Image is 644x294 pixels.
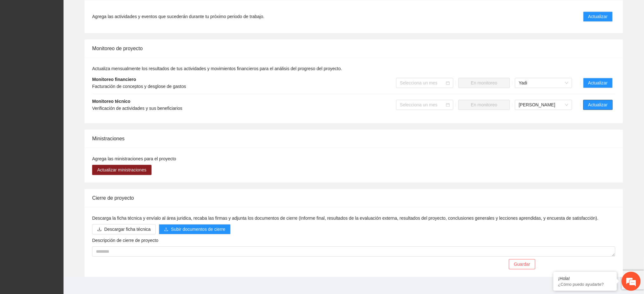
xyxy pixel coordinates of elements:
span: Yadi [519,78,568,88]
strong: Monitoreo financiero [92,77,136,82]
button: Guardar [509,259,535,269]
span: Verificación de actividades y sus beneficiarios [92,106,182,111]
span: calendar [446,81,450,85]
button: Actualizar [583,78,613,88]
textarea: Escriba su mensaje y pulse “Intro” [3,173,121,196]
label: Descripción de cierre de proyecto [92,237,159,244]
span: uploadSubir documentos de cierre [159,227,230,232]
span: download [97,227,102,232]
div: ¡Hola! [558,276,612,281]
span: Actualiza mensualmente los resultados de tus actividades y movimientos financieros para el anális... [92,66,342,71]
span: Facturación de conceptos y desglose de gastos [92,84,186,89]
span: calendar [446,103,450,107]
strong: Monitoreo técnico [92,99,131,104]
span: Guardar [514,261,530,268]
span: Agrega las ministraciones para el proyecto [92,156,176,161]
div: Ministraciones [92,130,615,148]
span: Cassandra [519,100,568,110]
span: Descarga la ficha técnica y envíalo al área juridica, recaba las firmas y adjunta los documentos ... [92,216,599,221]
div: Cierre de proyecto [92,189,615,207]
textarea: Descripción de cierre de proyecto [92,246,615,257]
span: Actualizar [588,79,608,86]
div: Monitoreo de proyecto [92,39,615,57]
span: upload [164,227,168,232]
span: Agrega las actividades y eventos que sucederán durante tu próximo periodo de trabajo. [92,13,264,20]
a: Actualizar ministraciones [92,167,152,172]
span: Subir documentos de cierre [171,226,225,233]
span: Descargar ficha técnica [104,226,151,233]
span: Actualizar [588,101,608,108]
span: Actualizar [588,13,608,20]
button: Actualizar ministraciones [92,165,152,175]
button: uploadSubir documentos de cierre [159,224,230,234]
span: Actualizar ministraciones [97,166,146,173]
button: Actualizar [583,100,613,110]
button: downloadDescargar ficha técnica [92,224,156,234]
button: Actualizar [583,11,613,22]
div: Minimizar ventana de chat en vivo [104,3,119,18]
div: Chatee con nosotros ahora [33,32,107,41]
span: Estamos en línea. [37,85,88,149]
p: ¿Cómo puedo ayudarte? [558,282,612,287]
a: downloadDescargar ficha técnica [92,227,156,232]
